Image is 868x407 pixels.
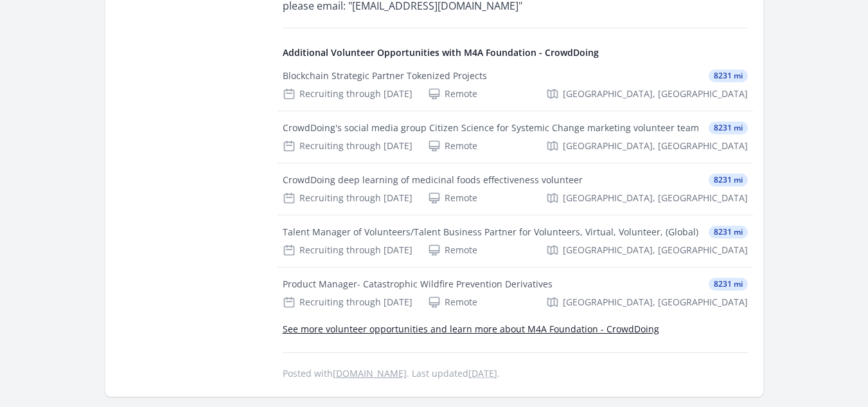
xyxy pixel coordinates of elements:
[278,59,753,111] a: Blockchain Strategic Partner Tokenized Projects 8231 mi Recruiting through [DATE] Remote [GEOGRAP...
[283,46,748,59] h4: Additional Volunteer Opportunities with M4A Foundation - CrowdDoing
[563,87,748,100] span: [GEOGRAPHIC_DATA], [GEOGRAPHIC_DATA]
[278,215,753,267] a: Talent Manager of Volunteers/Talent Business Partner for Volunteers, Virtual, Volunteer, (Global)...
[283,87,412,100] div: Recruiting through [DATE]
[428,244,477,257] div: Remote
[283,174,583,186] div: CrowdDoing deep learning of medicinal foods effectiveness volunteer
[428,140,477,152] div: Remote
[709,122,748,134] span: 8231 mi
[428,87,477,100] div: Remote
[283,296,412,309] div: Recruiting through [DATE]
[709,69,748,82] span: 8231 mi
[428,296,477,309] div: Remote
[283,368,748,379] p: Posted with . Last updated .
[278,267,753,319] a: Product Manager- Catastrophic Wildfire Prevention Derivatives 8231 mi Recruiting through [DATE] R...
[333,367,407,379] a: [DOMAIN_NAME]
[709,226,748,239] span: 8231 mi
[283,69,487,82] div: Blockchain Strategic Partner Tokenized Projects
[278,111,753,163] a: CrowdDoing's social media group Citizen Science for Systemic Change marketing volunteer team 8231...
[709,174,748,186] span: 8231 mi
[283,140,412,152] div: Recruiting through [DATE]
[428,192,477,204] div: Remote
[563,244,748,257] span: [GEOGRAPHIC_DATA], [GEOGRAPHIC_DATA]
[283,244,412,257] div: Recruiting through [DATE]
[283,192,412,204] div: Recruiting through [DATE]
[563,296,748,309] span: [GEOGRAPHIC_DATA], [GEOGRAPHIC_DATA]
[283,323,659,335] a: See more volunteer opportunities and learn more about M4A Foundation - CrowdDoing
[563,140,748,152] span: [GEOGRAPHIC_DATA], [GEOGRAPHIC_DATA]
[283,122,699,134] div: CrowdDoing's social media group Citizen Science for Systemic Change marketing volunteer team
[278,163,753,215] a: CrowdDoing deep learning of medicinal foods effectiveness volunteer 8231 mi Recruiting through [D...
[468,367,497,379] abbr: Thu, Sep 25, 2025 7:44 PM
[709,278,748,291] span: 8231 mi
[283,278,553,291] div: Product Manager- Catastrophic Wildfire Prevention Derivatives
[283,226,698,239] div: Talent Manager of Volunteers/Talent Business Partner for Volunteers, Virtual, Volunteer, (Global)
[563,192,748,204] span: [GEOGRAPHIC_DATA], [GEOGRAPHIC_DATA]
